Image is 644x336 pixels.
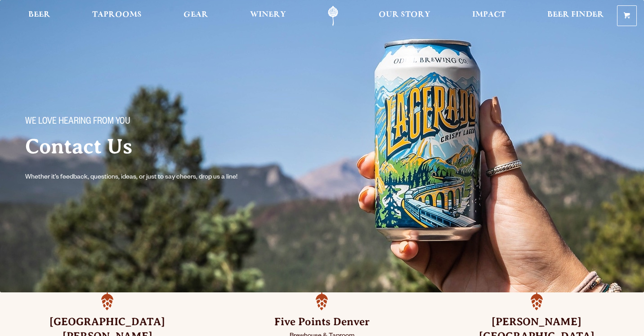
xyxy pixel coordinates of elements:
[466,6,511,26] a: Impact
[178,6,214,26] a: Gear
[183,11,208,18] span: Gear
[250,11,286,18] span: Winery
[22,6,56,26] a: Beer
[25,172,255,183] p: Whether it’s feedback, questions, ideas, or just to say cheers, drop us a line!
[25,135,306,158] h2: Contact Us
[244,6,292,26] a: Winery
[373,6,436,26] a: Our Story
[86,6,148,26] a: Taprooms
[379,11,430,18] span: Our Story
[541,6,610,26] a: Beer Finder
[547,11,604,18] span: Beer Finder
[237,315,407,329] h3: Five Points Denver
[316,6,350,26] a: Odell Home
[25,116,130,128] span: We love hearing from you
[28,11,50,18] span: Beer
[472,11,505,18] span: Impact
[92,11,142,18] span: Taprooms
